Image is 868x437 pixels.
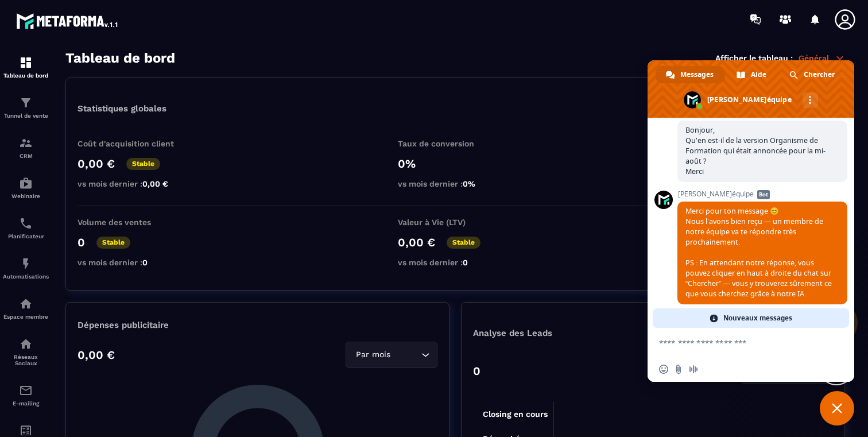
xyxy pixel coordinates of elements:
[398,218,513,227] p: Valeur à Vie (LTV)
[77,348,115,362] p: 0,00 €
[398,258,513,267] p: vs mois dernier :
[680,66,714,83] span: Messages
[726,66,778,83] a: Aide
[3,47,49,87] a: formationformationTableau de bord
[757,190,770,199] span: Bot
[3,193,49,199] p: Webinaire
[96,237,130,249] p: Stable
[19,96,33,110] img: formation
[463,179,475,188] span: 0%
[353,349,393,361] span: Par mois
[126,158,160,170] p: Stable
[398,179,513,188] p: vs mois dernier :
[799,53,845,63] p: Général
[473,364,480,378] p: 0
[398,235,435,249] p: 0,00 €
[3,248,49,288] a: automationsautomationsAutomatisations
[398,139,513,148] p: Taux de conversion
[820,391,854,426] a: Fermer le chat
[715,53,793,63] p: Afficher le tableau :
[3,208,49,248] a: schedulerschedulerPlanificateur
[3,168,49,208] a: automationsautomationsWebinaire
[3,273,49,280] p: Automatisations
[677,190,847,198] span: [PERSON_NAME]équipe
[685,125,826,176] span: Bonjour, Qu'en est-il de la version Organisme de Formation qui était annoncée pour la mi-août ? M...
[142,179,168,188] span: 0,00 €
[77,179,192,188] p: vs mois dernier :
[19,384,33,397] img: email
[77,157,115,171] p: 0,00 €
[751,66,766,83] span: Aide
[3,375,49,415] a: emailemailE-mailing
[19,216,33,230] img: scheduler
[3,153,49,159] p: CRM
[3,354,49,366] p: Réseaux Sociaux
[659,365,668,374] span: Insérer un emoji
[19,257,33,270] img: automations
[447,237,480,249] p: Stable
[77,103,166,114] p: Statistiques globales
[656,66,725,83] a: Messages
[77,139,192,148] p: Coût d'acquisition client
[346,342,437,368] div: Search for option
[3,400,49,407] p: E-mailing
[19,176,33,190] img: automations
[393,349,418,361] input: Search for option
[3,127,49,168] a: formationformationCRM
[463,258,468,267] span: 0
[779,66,846,83] a: Chercher
[77,235,85,249] p: 0
[398,157,513,171] p: 0%
[19,56,33,69] img: formation
[19,337,33,351] img: social-network
[65,50,175,66] h3: Tableau de bord
[19,136,33,150] img: formation
[674,365,683,374] span: Envoyer un fichier
[3,314,49,320] p: Espace membre
[685,206,832,299] span: Merci pour ton message 😊 Nous l’avons bien reçu — un membre de notre équipe va te répondre très p...
[16,10,119,31] img: logo
[3,113,49,119] p: Tunnel de vente
[77,258,192,267] p: vs mois dernier :
[3,87,49,127] a: formationformationTunnel de vente
[3,72,49,79] p: Tableau de bord
[142,258,148,267] span: 0
[483,409,548,419] tspan: Closing en cours
[3,233,49,239] p: Planificateur
[19,297,33,311] img: automations
[659,328,820,357] textarea: Entrez votre message...
[723,308,792,328] span: Nouveaux messages
[3,328,49,375] a: social-networksocial-networkRéseaux Sociaux
[689,365,698,374] span: Message audio
[77,218,192,227] p: Volume des ventes
[3,288,49,328] a: automationsautomationsEspace membre
[77,320,437,330] p: Dépenses publicitaire
[473,328,653,338] p: Analyse des Leads
[804,66,835,83] span: Chercher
